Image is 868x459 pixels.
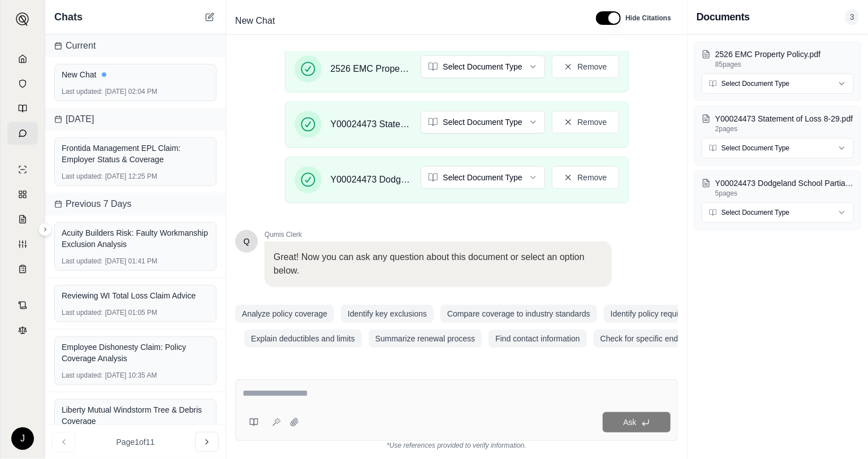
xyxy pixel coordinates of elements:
[715,49,854,60] p: 2526 EMC Property Policy.pdf
[54,9,83,25] span: Chats
[552,166,619,189] button: Remove
[7,158,38,181] a: Single Policy
[441,305,597,323] button: Compare coverage to industry standards
[331,118,412,131] span: Y00024473 Statement of Loss 8-29.pdf
[45,108,226,131] div: [DATE]
[45,193,226,215] div: Previous 7 Days
[62,69,209,80] div: New Chat
[235,441,678,450] div: *Use references provided to verify information.
[62,227,209,250] div: Acuity Builders Risk: Faulty Workmanship Exclusion Analysis
[715,189,854,198] p: 5 pages
[331,173,412,187] span: Y00024473 Dodgeland School Partial Denial A.pdf
[38,223,52,236] button: Expand sidebar
[11,8,34,31] button: Expand sidebar
[603,412,671,432] button: Ask
[16,12,29,26] img: Expand sidebar
[244,236,250,247] span: Hello
[7,208,38,231] a: Claim Coverage
[702,49,854,69] button: 2526 EMC Property Policy.pdf85pages
[845,9,859,25] span: 3
[7,319,38,341] a: Legal Search Engine
[715,177,854,189] p: Y00024473 Dodgeland School Partial Denial A.pdf
[62,371,209,380] div: [DATE] 10:35 AM
[331,62,412,76] span: 2526 EMC Property Policy.pdf
[702,113,854,133] button: Y00024473 Statement of Loss 8-29.pdf2pages
[369,330,482,348] button: Summarize renewal process
[62,87,103,96] span: Last updated:
[7,47,38,70] a: Home
[715,60,854,69] p: 85 pages
[62,290,209,301] div: Reviewing WI Total Loss Claim Advice
[697,9,750,25] h3: Documents
[7,294,38,317] a: Contract Analysis
[7,183,38,206] a: Policy Comparisons
[341,305,434,323] button: Identify key exclusions
[7,72,38,95] a: Documents Vault
[552,111,619,133] button: Remove
[235,305,334,323] button: Analyze policy coverage
[7,122,38,145] a: Chat
[203,10,217,24] button: New Chat
[702,177,854,198] button: Y00024473 Dodgeland School Partial Denial A.pdf5pages
[62,404,209,427] div: Liberty Mutual Windstorm Tree & Debris Coverage
[62,142,209,165] div: Frontida Management EPL Claim: Employer Status & Coverage
[625,14,671,23] span: Hide Citations
[594,330,722,348] button: Check for specific endorsements
[62,308,209,317] div: [DATE] 01:05 PM
[604,305,714,323] button: Identify policy requirements
[231,12,582,30] div: Edit Title
[62,257,103,266] span: Last updated:
[62,87,209,96] div: [DATE] 02:04 PM
[62,308,103,317] span: Last updated:
[62,172,209,181] div: [DATE] 12:25 PM
[265,230,612,239] span: Qumis Clerk
[7,97,38,120] a: Prompt Library
[45,34,226,57] div: Current
[274,250,603,278] p: Great! Now you can ask any question about this document or select an option below.
[489,330,586,348] button: Find contact information
[62,172,103,181] span: Last updated:
[231,12,279,30] span: New Chat
[62,371,103,380] span: Last updated:
[715,113,854,124] p: Y00024473 Statement of Loss 8-29.pdf
[7,233,38,256] a: Custom Report
[623,418,636,427] span: Ask
[7,258,38,280] a: Coverage Table
[62,341,209,364] div: Employee Dishonesty Claim: Policy Coverage Analysis
[11,427,34,450] div: J
[715,124,854,133] p: 2 pages
[116,436,155,448] span: Page 1 of 11
[62,257,209,266] div: [DATE] 01:41 PM
[244,330,362,348] button: Explain deductibles and limits
[552,55,619,78] button: Remove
